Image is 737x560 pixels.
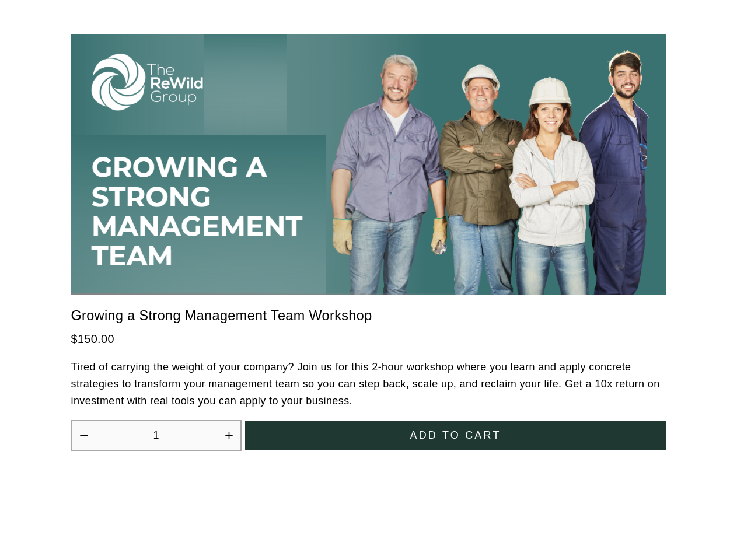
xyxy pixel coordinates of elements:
[71,305,372,327] a: Growing a Strong Management Team Workshop
[71,359,666,409] p: Tired of carrying the weight of your company? Join us for this 2-hour workshop where you learn an...
[224,430,234,440] button: Increase quantity by 1
[245,421,666,450] button: Add to cart
[79,430,89,440] button: Decrease quantity by 1
[71,420,242,452] div: Quantity
[410,429,501,442] span: Add to cart
[71,34,666,295] img: Growing a Strong Management Team Workshop
[71,330,666,349] div: $150.00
